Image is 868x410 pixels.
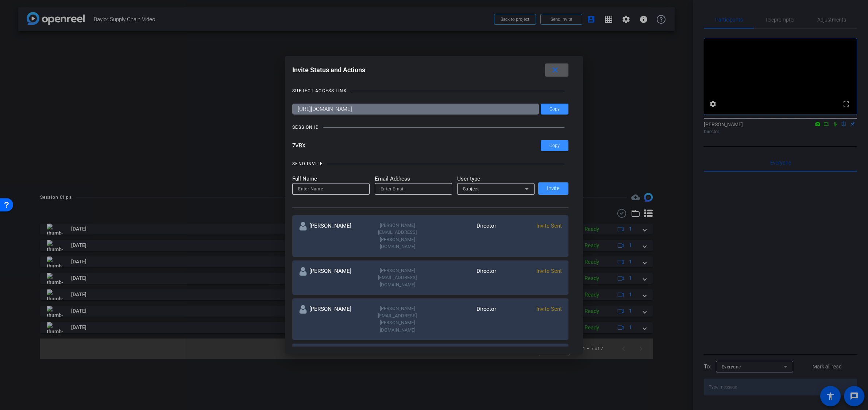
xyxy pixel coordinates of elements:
div: Director [431,267,496,289]
div: [PERSON_NAME][EMAIL_ADDRESS][DOMAIN_NAME] [364,267,430,289]
span: Copy [549,107,560,112]
div: [PERSON_NAME][EMAIL_ADDRESS][PERSON_NAME][DOMAIN_NAME] [364,222,430,250]
span: Invite Sent [536,223,562,229]
openreel-title-line: SESSION ID [292,124,568,131]
input: Enter Name [298,185,364,193]
div: SESSION ID [292,124,319,131]
div: Director [431,222,496,250]
div: Director [431,305,496,333]
span: Subject [463,186,479,192]
openreel-title-line: SEND INVITE [292,160,568,167]
div: [PERSON_NAME] [299,222,364,250]
openreel-title-line: SUBJECT ACCESS LINK [292,87,568,94]
div: [PERSON_NAME] [299,267,364,289]
div: [PERSON_NAME] [299,305,364,333]
mat-label: Email Address [375,175,452,183]
div: SUBJECT ACCESS LINK [292,87,347,94]
mat-label: User type [457,175,535,183]
span: Invite Sent [536,306,562,312]
span: Copy [549,143,560,148]
mat-label: Full Name [292,175,370,183]
span: Invite Sent [536,268,562,274]
div: Invite Status and Actions [292,63,568,77]
input: Enter Email [381,185,446,193]
button: Copy [541,140,568,151]
mat-icon: close [551,66,560,75]
div: [PERSON_NAME][EMAIL_ADDRESS][PERSON_NAME][DOMAIN_NAME] [364,305,430,333]
button: Copy [541,104,568,115]
div: SEND INVITE [292,160,323,167]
